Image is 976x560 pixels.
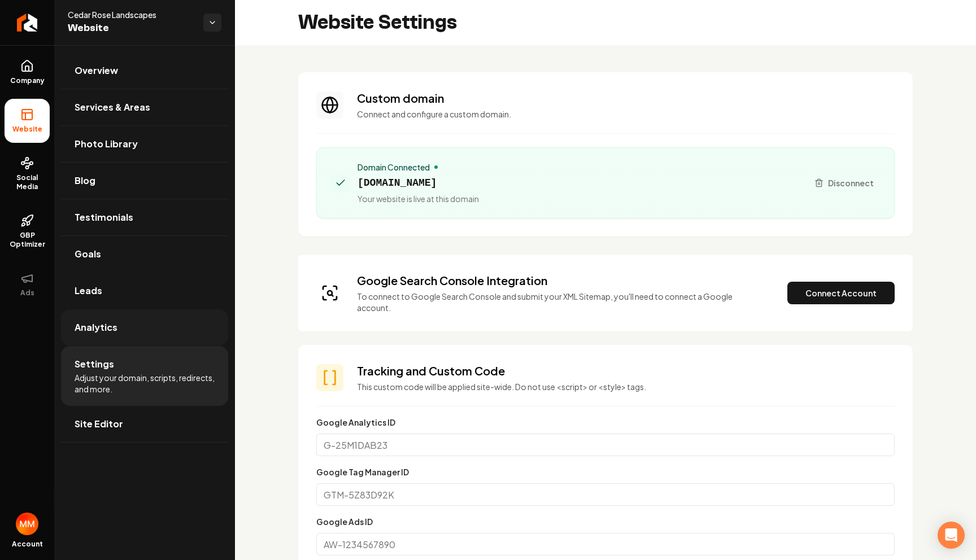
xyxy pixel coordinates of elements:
[787,282,895,304] button: Connect Account
[16,288,39,297] span: Ads
[75,137,138,151] span: Photo Library
[938,522,965,549] div: Open Intercom Messenger
[357,90,895,106] h3: Custom domain
[8,125,47,134] span: Website
[5,262,50,307] button: Ads
[75,372,215,395] span: Adjust your domain, scripts, redirects, and more.
[316,517,373,527] label: Google Ads ID
[68,9,194,20] span: Cedar Rose Landscapes
[358,175,479,191] span: [DOMAIN_NAME]
[12,540,43,549] span: Account
[61,126,228,162] a: Photo Library
[16,513,38,535] button: Open user button
[75,247,101,261] span: Goals
[61,273,228,309] a: Leads
[298,11,457,34] h2: Website Settings
[75,417,123,431] span: Site Editor
[316,467,409,477] label: Google Tag Manager ID
[61,309,228,345] a: Analytics
[17,14,38,32] img: Rebolt Logo
[75,321,117,334] span: Analytics
[808,173,881,193] button: Disconnect
[357,273,760,288] h3: Google Search Console Integration
[5,173,50,191] span: Social Media
[316,417,395,427] label: Google Analytics ID
[5,147,50,200] a: Social Media
[75,174,95,187] span: Blog
[316,533,895,555] input: AW-1234567890
[6,76,49,85] span: Company
[75,357,114,371] span: Settings
[68,20,194,36] span: Website
[357,291,760,313] p: To connect to Google Search Console and submit your XML Sitemap, you'll need to connect a Google ...
[75,64,118,77] span: Overview
[316,434,895,456] input: G-25M1DAB23
[828,177,874,189] span: Disconnect
[357,381,895,392] p: This custom code will be applied site-wide. Do not use <script> or <style> tags.
[5,205,50,258] a: GBP Optimizer
[357,108,895,120] p: Connect and configure a custom domain.
[61,53,228,89] a: Overview
[75,100,150,114] span: Services & Areas
[358,193,479,204] span: Your website is live at this domain
[61,236,228,272] a: Goals
[61,199,228,235] a: Testimonials
[61,406,228,442] a: Site Editor
[5,231,50,249] span: GBP Optimizer
[61,163,228,199] a: Blog
[75,284,102,297] span: Leads
[358,161,430,173] span: Domain Connected
[61,89,228,125] a: Services & Areas
[316,483,895,506] input: GTM-5Z83D92K
[357,363,895,379] h3: Tracking and Custom Code
[75,211,133,224] span: Testimonials
[5,50,50,94] a: Company
[16,513,38,535] img: Mohamed Mohamed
